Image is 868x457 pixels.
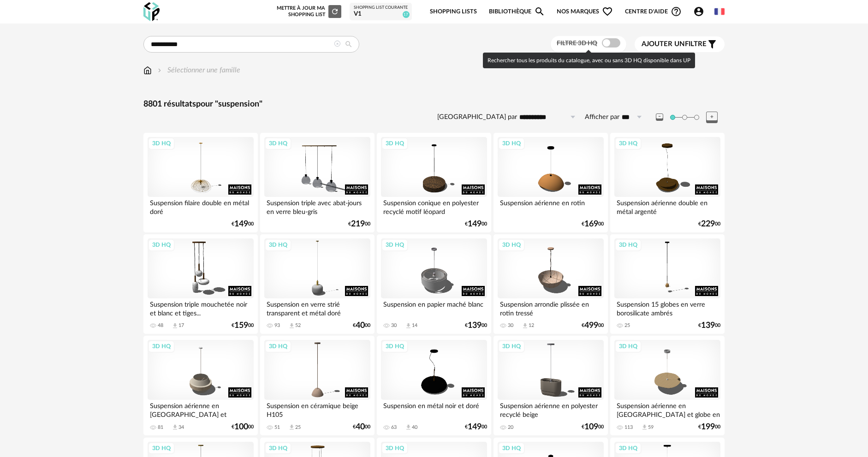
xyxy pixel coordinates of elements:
[584,322,598,329] span: 499
[635,36,725,52] button: Ajouter unfiltre Filter icon
[648,424,654,431] div: 59
[143,2,160,21] img: OXP
[260,336,375,435] a: 3D HQ Suspension en céramique beige H105 51 Download icon 25 €4000
[232,221,254,227] div: € 00
[493,336,608,435] a: 3D HQ Suspension aérienne en polyester recyclé beige 20 €10900
[158,424,163,431] div: 81
[498,442,525,454] div: 3D HQ
[582,424,604,430] div: € 00
[522,322,529,329] span: Download icon
[614,197,720,215] div: Suspension aérienne double en métal argenté
[156,65,163,76] img: svg+xml;base64,PHN2ZyB3aWR0aD0iMTYiIGhlaWdodD0iMTYiIHZpZXdCb3g9IjAgMCAxNiAxNiIgZmlsbD0ibm9uZSIgeG...
[641,424,648,431] span: Download icon
[381,442,408,454] div: 3D HQ
[614,400,720,418] div: Suspension aérienne en [GEOGRAPHIC_DATA] et globe en verre fumé
[234,424,248,430] span: 100
[264,400,370,418] div: Suspension en céramique beige H105
[178,424,184,431] div: 34
[489,1,545,23] a: BibliothèqueMagnify icon
[493,133,608,232] a: 3D HQ Suspension aérienne en rotin €16900
[354,5,408,11] div: Shopping List courante
[265,442,291,454] div: 3D HQ
[584,221,598,227] span: 169
[430,1,477,23] a: Shopping Lists
[403,11,410,18] span: 17
[234,322,248,329] span: 159
[529,322,534,329] div: 12
[377,234,491,334] a: 3D HQ Suspension en papier maché blanc 30 Download icon 14 €13900
[274,424,280,431] div: 51
[557,1,613,23] span: Nos marques
[701,424,715,430] span: 199
[585,113,619,122] label: Afficher par
[354,10,408,18] div: V1
[557,40,597,47] span: Filtre 3D HQ
[331,9,339,14] span: Refresh icon
[498,137,525,149] div: 3D HQ
[351,221,365,227] span: 219
[232,424,254,430] div: € 00
[465,322,487,329] div: € 00
[265,137,291,149] div: 3D HQ
[275,5,341,18] div: Mettre à jour ma Shopping List
[493,234,608,334] a: 3D HQ Suspension arrondie plissée en rotin tressé 30 Download icon 12 €49900
[172,322,178,329] span: Download icon
[264,298,370,317] div: Suspension en verre strié transparent et métal doré
[143,99,725,110] div: 8801 résultats
[143,133,258,232] a: 3D HQ Suspension filaire double en métal doré €14900
[158,322,163,329] div: 48
[148,239,175,251] div: 3D HQ
[508,322,513,329] div: 30
[234,221,248,227] span: 149
[377,336,491,435] a: 3D HQ Suspension en métal noir et doré 63 Download icon 40 €14900
[381,197,487,215] div: Suspension conique en polyester recyclé motif léopard
[615,137,642,149] div: 3D HQ
[412,424,417,431] div: 40
[405,322,412,329] span: Download icon
[465,221,487,227] div: € 00
[381,340,408,352] div: 3D HQ
[288,424,295,431] span: Download icon
[143,65,152,76] img: svg+xml;base64,PHN2ZyB3aWR0aD0iMTYiIGhlaWdodD0iMTciIHZpZXdCb3g9IjAgMCAxNiAxNyIgZmlsbD0ibm9uZSIgeG...
[172,424,178,431] span: Download icon
[693,6,704,17] span: Account Circle icon
[698,221,720,227] div: € 00
[143,234,258,334] a: 3D HQ Suspension triple mouchetée noir et blanc et tiges... 48 Download icon 17 €15900
[624,424,633,431] div: 113
[483,53,695,68] div: Rechercher tous les produits du catalogue, avec ou sans 3D HQ disponible dans UP
[148,137,175,149] div: 3D HQ
[148,197,254,215] div: Suspension filaire double en métal doré
[391,322,397,329] div: 30
[671,6,682,17] span: Help Circle Outline icon
[356,424,365,430] span: 40
[625,6,682,17] span: Centre d'aideHelp Circle Outline icon
[274,322,280,329] div: 93
[468,221,482,227] span: 149
[707,39,718,50] span: Filter icon
[698,424,720,430] div: € 00
[701,322,715,329] span: 139
[391,424,397,431] div: 63
[508,424,513,431] div: 20
[264,197,370,215] div: Suspension triple avec abat-jours en verre bleu-gris
[295,424,301,431] div: 25
[437,113,517,122] label: [GEOGRAPHIC_DATA] par
[468,424,482,430] span: 149
[381,239,408,251] div: 3D HQ
[582,221,604,227] div: € 00
[465,424,487,430] div: € 00
[498,400,604,418] div: Suspension aérienne en polyester recyclé beige
[148,340,175,352] div: 3D HQ
[178,322,184,329] div: 17
[377,133,491,232] a: 3D HQ Suspension conique en polyester recyclé motif léopard €14900
[295,322,301,329] div: 52
[196,100,262,108] span: pour "suspension"
[381,400,487,418] div: Suspension en métal noir et doré
[584,424,598,430] span: 109
[615,340,642,352] div: 3D HQ
[498,298,604,317] div: Suspension arrondie plissée en rotin tressé
[156,65,240,76] div: Sélectionner une famille
[381,298,487,317] div: Suspension en papier maché blanc
[624,322,630,329] div: 25
[356,322,365,329] span: 40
